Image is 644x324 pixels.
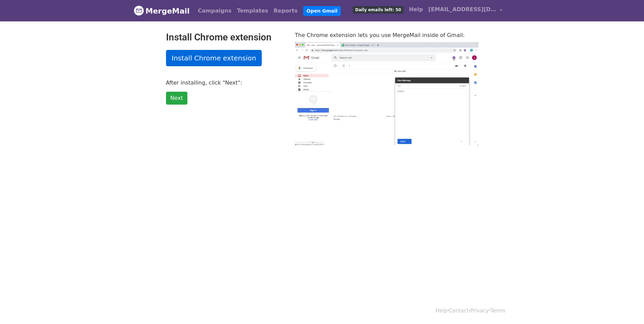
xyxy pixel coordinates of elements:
[406,3,426,16] a: Help
[166,50,262,66] a: Install Chrome extension
[271,4,300,18] a: Reports
[428,5,496,14] span: [EMAIL_ADDRESS][DOMAIN_NAME]
[195,4,234,18] a: Campaigns
[426,3,505,19] a: [EMAIL_ADDRESS][DOMAIN_NAME]
[166,92,187,105] a: Next
[166,32,285,43] h2: Install Chrome extension
[295,32,478,39] p: The Chrome extension lets you use MergeMail inside of Gmail:
[490,308,505,314] a: Terms
[436,308,447,314] a: Help
[134,5,144,16] img: MergeMail logo
[470,308,489,314] a: Privacy
[350,3,406,16] a: Daily emails left: 50
[166,79,285,86] p: After installing, click "Next":
[303,6,341,16] a: Open Gmail
[610,291,644,324] iframe: Chat Widget
[134,4,190,18] a: MergeMail
[234,4,271,18] a: Templates
[353,6,403,14] span: Daily emails left: 50
[449,308,468,314] a: Contact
